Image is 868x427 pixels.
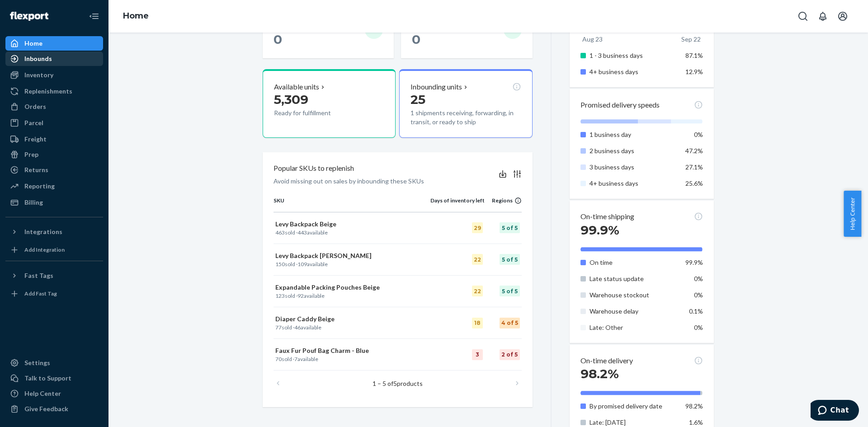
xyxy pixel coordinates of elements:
[689,418,703,426] span: 1.6%
[275,356,282,362] span: 70
[5,243,103,257] a: Add Integration
[275,292,429,300] p: sold · available
[24,198,43,207] div: Billing
[274,177,424,186] p: Avoid missing out on sales by inbounding these SKUs
[590,418,679,427] p: Late: [DATE]
[5,268,103,283] button: Fast Tags
[694,324,703,331] span: 0%
[5,402,103,416] button: Give Feedback
[580,356,633,366] p: On-time delivery
[5,356,103,370] a: Settings
[689,307,703,315] span: 0.1%
[590,179,679,188] p: 4+ business days
[410,82,462,92] p: Inbounding units
[5,225,103,239] button: Integrations
[5,68,103,82] a: Inventory
[10,12,48,21] img: Flexport logo
[275,229,429,236] p: sold · available
[24,70,53,80] div: Inventory
[5,132,103,146] a: Freight
[814,7,832,25] button: Open notifications
[274,108,358,117] p: Ready for fulfillment
[24,118,43,127] div: Parcel
[500,222,520,233] div: 5 of 5
[401,10,532,58] button: Canceled orders 0
[24,102,46,111] div: Orders
[500,286,520,296] div: 5 of 5
[24,358,50,367] div: Settings
[485,197,522,204] div: Regions
[24,39,42,48] div: Home
[116,3,156,29] ol: breadcrumbs
[590,51,679,60] p: 1 - 3 business days
[24,246,65,253] div: Add Integration
[24,87,72,96] div: Replenishments
[590,307,679,316] p: Warehouse delay
[24,227,62,236] div: Integrations
[685,258,703,266] span: 99.9%
[472,286,483,296] div: 22
[5,52,103,66] a: Inbounds
[590,258,679,267] p: On time
[275,260,429,268] p: sold · available
[274,82,319,92] p: Available units
[275,229,285,236] span: 463
[5,179,103,193] a: Reporting
[472,318,483,328] div: 18
[294,324,301,331] span: 46
[811,400,859,422] iframe: Opens a widget where you can chat to one of our agents
[500,349,520,360] div: 2 of 5
[274,197,430,212] th: SKU
[24,54,52,63] div: Inbounds
[5,286,103,301] a: Add Fast Tag
[5,163,103,177] a: Returns
[123,11,149,21] a: Home
[24,290,57,297] div: Add Fast Tag
[274,92,308,107] span: 5,309
[275,251,429,260] p: Levy Backpack [PERSON_NAME]
[590,67,679,76] p: 4+ business days
[24,182,55,191] div: Reporting
[590,146,679,155] p: 2 business days
[580,100,660,110] p: Promised delivery speeds
[24,404,68,413] div: Give Feedback
[24,150,38,159] div: Prep
[274,163,354,174] p: Popular SKUs to replenish
[5,386,103,401] a: Help Center
[297,261,307,267] span: 109
[393,380,397,387] span: 5
[275,324,282,331] span: 77
[275,292,285,299] span: 123
[5,99,103,114] a: Orders
[274,32,282,47] span: 0
[263,69,396,138] button: Available units5,309Ready for fulfillment
[430,197,485,212] th: Days of inventory left
[24,135,47,144] div: Freight
[590,163,679,172] p: 3 business days
[297,229,307,236] span: 443
[844,191,861,237] button: Help Center
[275,283,429,292] p: Expandable Packing Pouches Beige
[24,374,71,383] div: Talk to Support
[580,222,619,238] span: 99.9%
[399,69,532,138] button: Inbounding units251 shipments receiving, forwarding, in transit, or ready to ship
[472,222,483,233] div: 29
[297,292,304,299] span: 92
[275,346,429,355] p: Faux Fur Pouf Bag Charm - Blue
[590,402,679,411] p: By promised delivery date
[5,36,103,51] a: Home
[685,52,703,59] span: 87.1%
[580,366,619,381] span: 98.2%
[24,271,53,280] div: Fast Tags
[685,147,703,155] span: 47.2%
[500,254,520,265] div: 5 of 5
[685,68,703,75] span: 12.9%
[590,291,679,300] p: Warehouse stockout
[275,355,429,363] p: sold · available
[5,371,103,385] button: Talk to Support
[5,195,103,210] a: Billing
[681,35,701,44] p: Sep 22
[794,7,812,25] button: Open Search Box
[412,32,420,47] span: 0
